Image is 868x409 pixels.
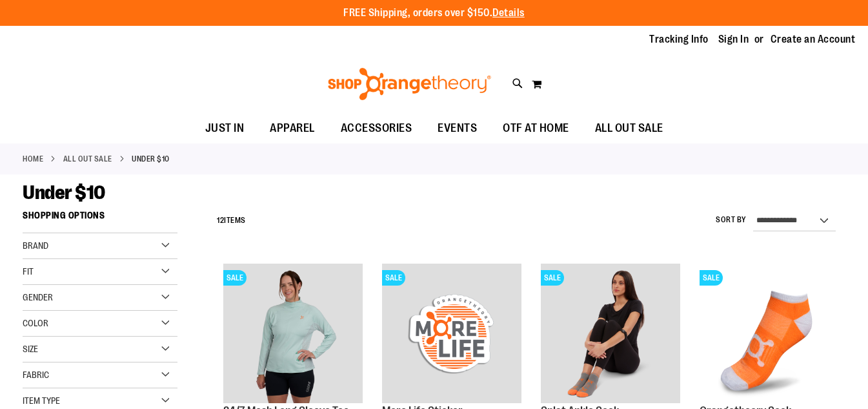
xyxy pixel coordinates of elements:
[326,68,493,100] img: Shop Orangetheory
[649,32,709,47] a: Tracking Info
[382,270,405,286] span: SALE
[23,204,177,233] strong: Shopping Options
[23,240,48,251] span: Brand
[217,211,246,231] h2: Items
[63,153,112,165] a: ALL OUT SALE
[700,264,839,405] a: Product image for Orangetheory SockSALE
[23,344,38,354] span: Size
[595,114,663,143] span: ALL OUT SALE
[700,264,839,403] img: Product image for Orangetheory Sock
[23,318,48,328] span: Color
[492,7,525,19] a: Details
[541,270,564,286] span: SALE
[23,370,49,380] span: Fabric
[223,270,247,286] span: SALE
[700,270,723,286] span: SALE
[718,32,749,47] a: Sign In
[223,264,363,405] a: 24/7 Mesh Long Sleeve TeeSALE
[217,216,224,225] span: 12
[341,114,412,143] span: ACCESSORIES
[438,114,477,143] span: EVENTS
[23,153,43,165] a: Home
[23,292,53,302] span: Gender
[132,153,170,165] strong: Under $10
[223,264,363,403] img: 24/7 Mesh Long Sleeve Tee
[382,264,521,405] a: Product image for More Life StickerSALE
[541,264,680,403] img: Product image for Splat Ankle Sock
[23,395,60,406] span: Item Type
[771,32,856,47] a: Create an Account
[541,264,680,405] a: Product image for Splat Ankle SockSALE
[716,215,747,225] label: Sort By
[270,114,315,143] span: APPAREL
[23,182,105,204] span: Under $10
[382,264,521,403] img: Product image for More Life Sticker
[503,114,569,143] span: OTF AT HOME
[343,6,525,21] p: FREE Shipping, orders over $150.
[23,266,34,277] span: Fit
[205,114,245,143] span: JUST IN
